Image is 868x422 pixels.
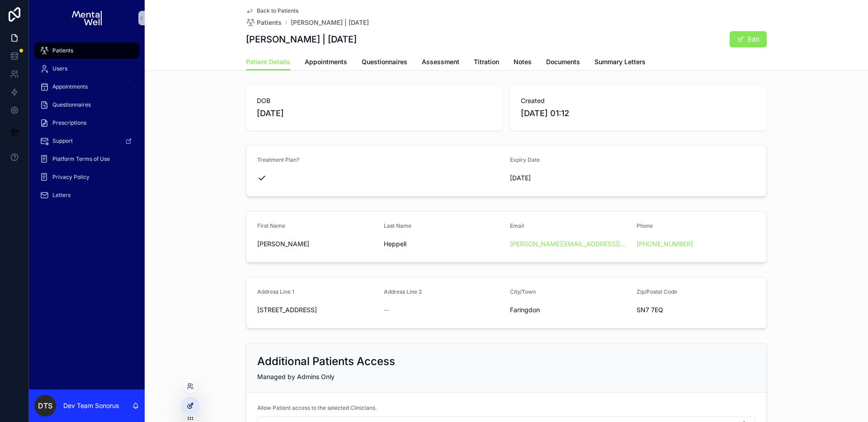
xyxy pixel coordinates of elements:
[52,119,86,127] span: Prescriptions
[384,305,389,314] span: --
[52,83,88,90] span: Appointments
[52,101,91,108] span: Questionnaires
[63,401,119,410] p: Dev Team Sonorus
[305,57,347,66] span: Appointments
[514,54,532,72] a: Notes
[637,288,677,295] span: Zip/Postal Code
[29,36,145,215] div: scrollable content
[510,222,524,229] span: Email
[34,115,139,131] a: Prescriptions
[257,354,395,369] h2: Additional Patients Access
[546,54,580,72] a: Documents
[257,239,377,249] span: [PERSON_NAME]
[34,151,139,167] a: Platform Terms of Use
[362,57,407,66] span: Questionnaires
[38,400,52,411] span: DTS
[34,97,139,113] a: Questionnaires
[422,54,459,72] a: Assessment
[510,239,629,249] a: [PERSON_NAME][EMAIL_ADDRESS][DOMAIN_NAME]
[384,239,503,249] span: Heppell
[546,57,580,66] span: Documents
[34,61,139,77] a: Users
[257,7,298,14] span: Back to Patients
[257,107,492,120] span: [DATE]
[257,404,377,412] span: Allow Patient access to the selected Clinicians.
[34,169,139,185] a: Privacy Policy
[52,137,73,145] span: Support
[730,31,767,47] button: Edit
[52,155,110,163] span: Platform Terms of Use
[521,107,756,120] span: [DATE] 01:12
[514,57,532,66] span: Notes
[637,222,653,229] span: Phone
[246,33,357,46] h1: [PERSON_NAME] | [DATE]
[594,57,646,66] span: Summary Letters
[72,11,101,25] img: App logo
[305,54,347,72] a: Appointments
[474,54,499,72] a: Titration
[257,156,299,163] span: Treatment Plan?
[257,96,492,105] span: DOB
[510,156,540,163] span: Expiry Date
[291,18,369,27] a: [PERSON_NAME] | [DATE]
[510,173,629,183] span: [DATE]
[510,288,536,295] span: City/Town
[637,239,693,249] a: [PHONE_NUMBER]
[34,133,139,149] a: Support
[257,373,335,380] span: Managed by Admins Only
[384,222,411,229] span: Last Name
[257,288,294,295] span: Address Line 1
[34,79,139,95] a: Appointments
[52,47,73,54] span: Patients
[384,288,422,295] span: Address Line 2
[246,57,290,66] span: Patient Details
[510,305,629,314] span: Faringdon
[257,18,282,27] span: Patients
[362,54,407,72] a: Questionnaires
[52,192,71,199] span: Letters
[52,173,90,181] span: Privacy Policy
[257,305,377,314] span: [STREET_ADDRESS]
[422,57,459,66] span: Assessment
[34,187,139,203] a: Letters
[34,42,139,59] a: Patients
[637,305,756,314] span: SN7 7EQ
[246,18,282,27] a: Patients
[521,96,756,105] span: Created
[52,65,67,72] span: Users
[594,54,646,72] a: Summary Letters
[257,222,285,229] span: First Name
[474,57,499,66] span: Titration
[246,7,298,14] a: Back to Patients
[246,54,290,71] a: Patient Details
